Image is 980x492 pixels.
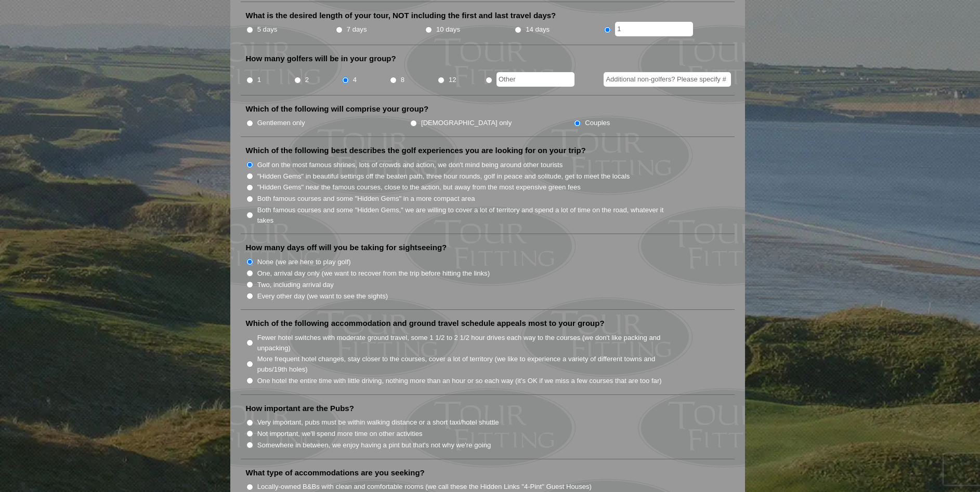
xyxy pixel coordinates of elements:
[257,482,592,492] label: Locally-owned B&Bs with clean and comfortable rooms (we call these the Hidden Links "4-Pint" Gues...
[257,205,675,225] label: Both famous courses and some "Hidden Gems," we are willing to cover a lot of territory and spend ...
[257,24,278,35] label: 5 days
[257,257,351,267] label: None (we are here to play golf)
[246,145,586,156] label: Which of the following best describes the golf experiences you are looking for on your trip?
[449,75,456,85] label: 12
[257,440,491,450] label: Somewhere in between, we enjoy having a pint but that's not why we're going
[585,118,610,128] label: Couples
[401,75,404,85] label: 8
[257,417,499,428] label: Very important, pubs must be within walking distance or a short taxi/hotel shuttle
[257,429,423,439] label: Not important, we'll spend more time on other activities
[604,72,731,87] input: Additional non-golfers? Please specify #
[246,318,605,329] label: Which of the following accommodation and ground travel schedule appeals most to your group?
[257,171,630,182] label: "Hidden Gems" in beautiful settings off the beaten path, three hour rounds, golf in peace and sol...
[257,291,388,302] label: Every other day (we want to see the sights)
[305,75,309,85] label: 2
[353,75,357,85] label: 4
[257,280,334,290] label: Two, including arrival day
[257,354,675,374] label: More frequent hotel changes, stay closer to the courses, cover a lot of territory (we like to exp...
[257,376,662,386] label: One hotel the entire time with little driving, nothing more than an hour or so each way (it’s OK ...
[257,268,490,279] label: One, arrival day only (we want to recover from the trip before hitting the links)
[246,242,447,253] label: How many days off will you be taking for sightseeing?
[436,24,460,35] label: 10 days
[257,118,305,128] label: Gentlemen only
[246,10,556,21] label: What is the desired length of your tour, NOT including the first and last travel days?
[257,182,581,193] label: "Hidden Gems" near the famous courses, close to the action, but away from the most expensive gree...
[246,53,396,64] label: How many golfers will be in your group?
[257,75,261,85] label: 1
[496,72,574,87] input: Other
[246,104,429,114] label: Which of the following will comprise your group?
[257,333,675,353] label: Fewer hotel switches with moderate ground travel, some 1 1/2 to 2 1/2 hour drives each way to the...
[246,468,425,478] label: What type of accommodations are you seeking?
[421,118,512,128] label: [DEMOGRAPHIC_DATA] only
[246,403,354,414] label: How important are the Pubs?
[526,24,550,35] label: 14 days
[347,24,367,35] label: 7 days
[615,22,693,36] input: Other
[257,194,475,204] label: Both famous courses and some "Hidden Gems" in a more compact area
[257,160,563,170] label: Golf on the most famous shrines, lots of crowds and action, we don't mind being around other tour...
